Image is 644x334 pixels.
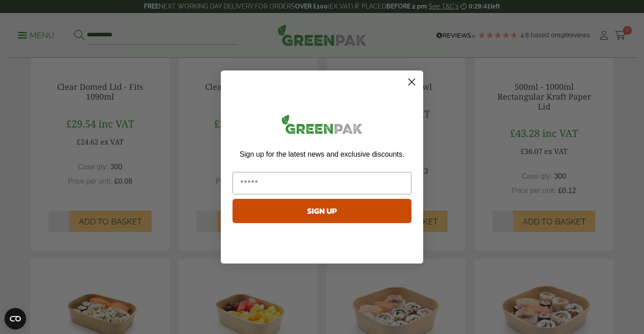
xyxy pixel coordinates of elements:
button: Close dialog [404,74,420,90]
button: SIGN UP [233,199,411,223]
img: greenpak_logo [233,111,411,141]
span: Sign up for the latest news and exclusive discounts. [240,150,404,158]
button: Open CMP widget [4,308,26,330]
input: Email [233,172,411,194]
